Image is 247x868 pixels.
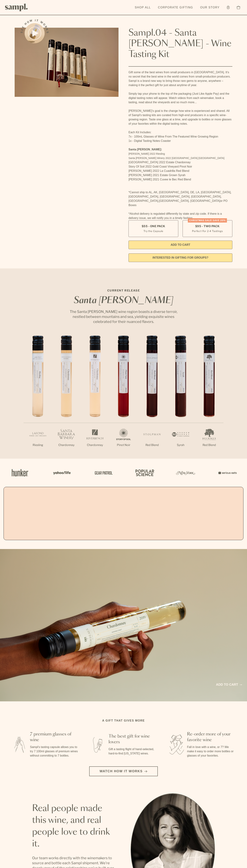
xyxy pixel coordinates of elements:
h3: The best gift for wine lovers [109,734,157,745]
a: Add to cart [216,682,242,687]
button: Watch how it works [89,766,158,776]
small: Try the Capsule [143,229,163,233]
p: Red Blend [138,443,166,447]
li: 3 / 7 [81,336,109,459]
h2: A gift that gives more [102,719,145,723]
em: Santa [PERSON_NAME] [74,296,173,305]
span: Santa [PERSON_NAME] Winery 2022 [GEOGRAPHIC_DATA] [GEOGRAPHIC_DATA] [128,157,224,159]
a: Shop All [133,4,153,11]
img: Artboard_6_04f9a106-072f-468a-bdd7-f11783b05722_x450.png [51,465,72,480]
h2: Real people made this wine, and real people love to drink it. [32,803,116,850]
li: 2 / 7 [52,336,81,459]
img: Sampl logo [5,4,28,11]
p: CURRENT RELEASE [66,288,181,293]
strong: Santa [PERSON_NAME]: [128,148,162,151]
p: Fall in love with a wine, or 7? We make it easy to order more bottles or glasses of your favorites. [187,745,236,758]
li: 7 / 7 [195,336,223,459]
p: Red Blend [195,443,223,447]
p: Chardonnay [52,443,81,447]
li: 5 / 7 [138,336,166,459]
p: Syrah [166,443,195,447]
li: [PERSON_NAME] 2022 La Cuadrilla Red Blend [128,169,232,173]
h3: Re-order more of your favorite wine [187,731,236,743]
button: See how it works [25,23,45,43]
span: [GEOGRAPHIC_DATA], [GEOGRAPHIC_DATA] [159,199,220,202]
li: 6 / 7 [166,336,195,459]
li: [PERSON_NAME] 2021 Estate Grown Syrah [128,173,232,177]
span: $55 - One Pack [142,224,165,228]
p: Pinot Noir [109,443,138,447]
p: Gift a tasting flight of hand-selected, hard-to-find [US_STATE] wines. [109,747,157,756]
h1: Sampl.04 - Santa [PERSON_NAME] - Wine Tasting Kit [128,28,232,60]
p: Sampl's tasting capsule allows you to try 7 100ml glasses of premium wines without committing to ... [30,745,79,758]
a: interested in gifting for groups? [128,253,232,262]
small: Perfect For 2-4 Tastings [192,229,223,233]
h3: 7 premium glasses of wine [30,731,79,743]
span: $95 - Two Pack [195,224,220,228]
li: [PERSON_NAME] 2021 Cuvee le Bec Red Blend [128,177,232,182]
li: 1 / 7 [24,336,52,459]
button: Add to Cart [128,241,232,249]
li: Story Of Soil 2022 Gold Coast Vineyard Pinot Noir [128,164,232,169]
a: Our Story [198,4,221,11]
div: Christmas SALE! Save 20% [188,218,227,223]
p: Riesling [24,443,52,447]
li: [GEOGRAPHIC_DATA] 2022 Estate Chardonnay [128,160,232,164]
div: Gift some of the best wines from small producers in [GEOGRAPHIC_DATA]. It’s no secret that the be... [128,70,232,220]
span: [PERSON_NAME] 2022 Riesling [128,152,165,155]
li: 4 / 7 [109,336,138,459]
img: Artboard_7_5b34974b-f019-449e-91fb-745f8d0877ee_x450.png [216,465,238,480]
img: Sampl.04 - Santa Barbara - Wine Tasting Kit [15,28,119,97]
p: The Santa [PERSON_NAME] wine region boasts a diverse terroir, nestled between mountains and sea, ... [66,309,181,324]
img: Artboard_3_0b291449-6e8c-4d07-b2c2-3f3601a19cd1_x450.png [175,465,196,480]
img: Artboard_5_7fdae55a-36fd-43f7-8bfd-f74a06a2878e_x450.png [92,465,114,480]
a: Corporate Gifting [156,4,195,11]
img: Artboard_1_c8cd28af-0030-4af1-819c-248e302c7f06_x450.png [9,465,31,480]
img: Artboard_4_28b4d326-c26e-48f9-9c80-911f17d6414e_x450.png [133,465,155,480]
span: , [158,199,159,202]
p: Chardonnay [81,443,109,447]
